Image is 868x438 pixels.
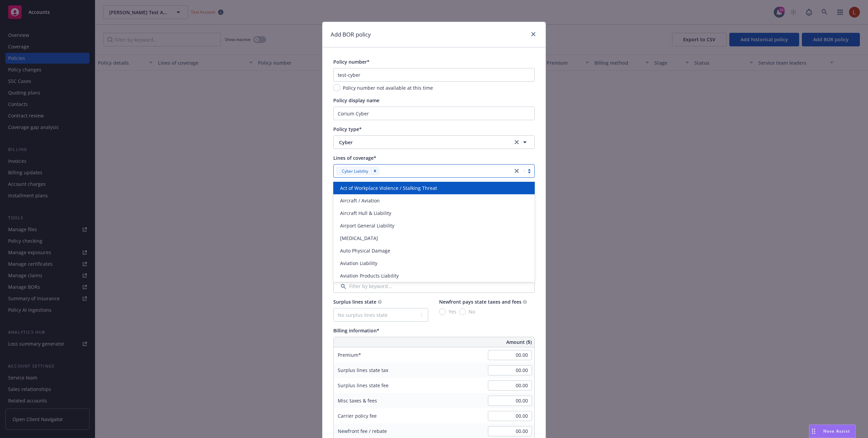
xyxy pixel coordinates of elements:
div: Drag to move [809,425,818,438]
span: Cyber Liability [342,168,368,175]
input: 0.00 [488,411,532,421]
span: Carrier policy fee [338,413,377,419]
span: Cyber Liability [339,168,368,175]
a: clear selection [513,138,521,146]
input: 0.00 [488,426,532,436]
span: Policy number* [333,59,370,65]
button: Nova Assist [809,424,856,438]
h1: Add BOR policy [331,30,371,39]
span: Surplus lines state [333,299,376,305]
span: Billing information* [333,327,379,334]
span: Aircraft / Aviation [340,197,380,204]
input: No [459,308,466,315]
input: 0.00 [488,380,532,391]
span: Nova Assist [823,428,850,434]
span: Airport General Liability [340,222,394,229]
span: Policy number not available at this time [343,85,433,91]
input: 0.00 [488,365,532,375]
span: [MEDICAL_DATA] [340,235,378,242]
span: Newfront pays state taxes and fees [439,299,521,305]
span: Lines of coverage* [333,155,376,161]
input: 0.00 [488,396,532,406]
span: Act of Workplace Violence / Stalking Threat [340,184,437,192]
input: Yes [439,308,446,315]
span: Auto Physical Damage [340,247,390,254]
input: 0.00 [488,350,532,360]
a: close [513,167,521,175]
a: close [529,30,537,38]
span: Surplus lines state fee [338,382,389,389]
button: Cyberclear selection [333,135,535,149]
span: Cyber [339,139,502,146]
span: Misc taxes & fees [338,397,377,404]
span: Surplus lines state tax [338,367,388,373]
span: Policy display name [333,97,379,104]
span: No [469,308,475,315]
span: Policy type* [333,126,362,132]
span: Aircraft Hull & Liability [340,210,391,217]
span: Yes [449,308,456,315]
span: Newfront fee / rebate [338,428,387,434]
span: Premium [338,352,361,358]
input: Filter by keyword... [333,279,535,293]
span: Aviation Products Liability [340,272,399,279]
span: Aviation Liability [340,260,377,267]
div: Remove [object Object] [371,167,379,175]
span: Amount ($) [506,338,532,346]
